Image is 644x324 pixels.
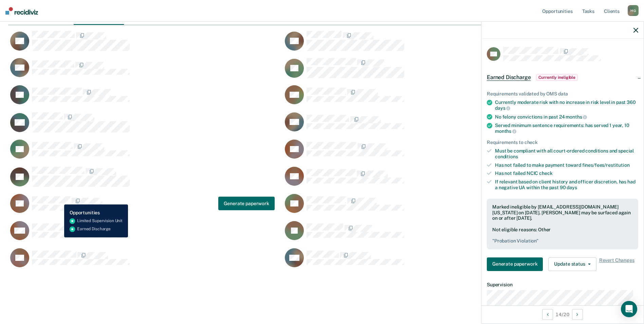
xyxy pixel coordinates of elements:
span: days [495,105,510,111]
div: CaseloadOpportunityCell-157625 [8,139,283,166]
span: check [539,170,552,176]
div: Earned DischargeCurrently ineligible [481,67,644,88]
div: CaseloadOpportunityCell-120958 [8,166,283,194]
div: CaseloadOpportunityCell-146463 [8,248,283,275]
div: CaseloadOpportunityCell-148936 [283,166,557,194]
div: Requirements to check [487,140,638,145]
span: Currently ineligible [536,74,578,81]
div: H G [628,5,639,16]
div: Not eligible reasons: Other [492,227,633,244]
span: months [495,128,516,134]
dt: Supervision [487,282,638,288]
div: Marked ineligible by [EMAIL_ADDRESS][DOMAIN_NAME][US_STATE] on [DATE]. [PERSON_NAME] may be surfa... [492,204,633,221]
div: Currently moderate risk with no increase in risk level in past 360 [495,100,638,111]
div: CaseloadOpportunityCell-156003 [8,112,283,139]
span: fines/fees/restitution [582,162,630,168]
div: Served minimum sentence requirements: has served 1 year, 10 [495,123,638,134]
a: Navigate to form link [218,197,274,210]
div: Must be compliant with all court-ordered conditions and special [495,148,638,160]
span: conditions [495,154,518,159]
a: Navigate to form link [487,257,546,271]
span: Earned Discharge [487,74,531,81]
div: CaseloadOpportunityCell-153153 [8,221,283,248]
button: Update status [548,257,596,271]
span: months [566,114,587,120]
div: CaseloadOpportunityCell-106458 [283,112,557,139]
button: Previous Opportunity [542,309,553,320]
button: Next Opportunity [572,309,583,320]
button: Generate paperwork [218,197,274,210]
div: CaseloadOpportunityCell-159035 [283,248,557,275]
div: CaseloadOpportunityCell-135636 [283,31,557,58]
pre: " Probation Violation " [492,238,633,244]
button: Generate paperwork [487,257,543,271]
div: No felony convictions in past 24 [495,114,638,120]
div: If relevant based on client history and officer discretion, has had a negative UA within the past 90 [495,179,638,191]
div: 14 / 20 [481,305,644,323]
div: CaseloadOpportunityCell-155604 [283,85,557,112]
div: CaseloadOpportunityCell-134822 [8,31,283,58]
div: CaseloadOpportunityCell-151271 [283,221,557,248]
span: days [567,185,577,190]
div: Has not failed NCIC [495,170,638,176]
div: Open Intercom Messenger [621,301,637,317]
div: CaseloadOpportunityCell-158257 [8,194,283,221]
img: Recidiviz [5,7,38,15]
div: Has not failed to make payment toward [495,162,638,168]
div: CaseloadOpportunityCell-157615 [283,194,557,221]
div: CaseloadOpportunityCell-64536 [8,58,283,85]
span: Revert Changes [599,257,634,271]
div: CaseloadOpportunityCell-156013 [283,139,557,166]
div: CaseloadOpportunityCell-45970 [8,85,283,112]
div: Requirements validated by OMS data [487,91,638,97]
div: CaseloadOpportunityCell-65168 [283,58,557,85]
